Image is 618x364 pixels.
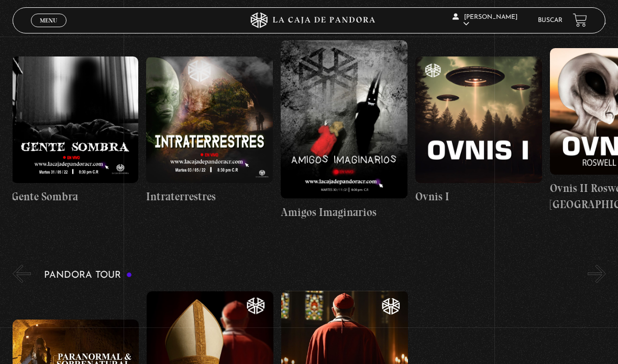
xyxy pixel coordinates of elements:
span: Cerrar [37,26,61,33]
a: Gente Sombra [12,40,138,220]
a: View your shopping cart [573,13,587,27]
button: Previous [13,265,31,283]
button: Next [588,14,606,32]
h4: Amigos Imaginarios [281,204,407,221]
a: Ovnis I [415,40,542,220]
button: Next [588,265,606,283]
h3: Pandora Tour [44,270,133,280]
h4: Gente Sombra [12,188,138,205]
h4: Ovnis I [415,188,542,205]
h4: Intraterrestres [146,188,273,205]
button: Previous [13,14,31,32]
a: Amigos Imaginarios [281,40,407,220]
a: Intraterrestres [146,40,273,220]
a: Buscar [538,17,562,24]
span: [PERSON_NAME] [453,14,517,27]
span: Menu [40,17,57,24]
